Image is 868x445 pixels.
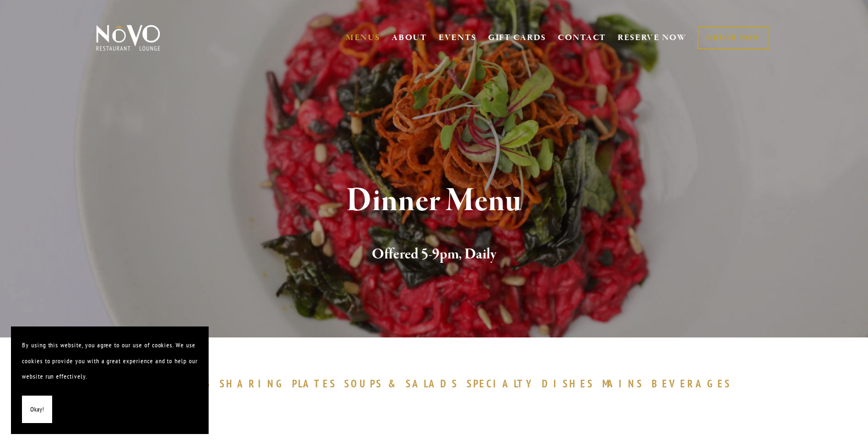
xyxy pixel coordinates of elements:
span: BEVERAGES [652,377,732,390]
h1: Dinner Menu [114,183,754,219]
p: By using this website, you agree to our use of cookies. We use cookies to provide you with a grea... [22,337,198,385]
span: SPECIALTY [467,377,537,390]
a: RESERVE NOW [618,27,687,48]
img: Novo Restaurant &amp; Lounge [94,24,163,52]
span: & [388,377,400,390]
a: MENUS [346,32,380,43]
a: ORDER NOW [697,27,769,49]
span: PLATES [292,377,337,390]
a: SPECIALTYDISHES [467,377,600,390]
span: Okay! [30,402,44,418]
span: MAINS [602,377,643,390]
a: GIFT CARDS [488,27,546,48]
a: BEVERAGES [652,377,737,390]
span: DISHES [542,377,594,390]
a: ABOUT [391,32,427,43]
span: SALADS [406,377,458,390]
section: Cookie banner [11,326,209,434]
a: SOUPS&SALADS [344,377,463,390]
h2: Offered 5-9pm, Daily [114,243,754,266]
a: EVENTS [439,32,477,43]
a: MAINS [602,377,649,390]
a: SHARINGPLATES [220,377,341,390]
button: Okay! [22,396,52,424]
a: CONTACT [558,27,606,48]
span: SHARING [220,377,287,390]
span: SOUPS [344,377,383,390]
